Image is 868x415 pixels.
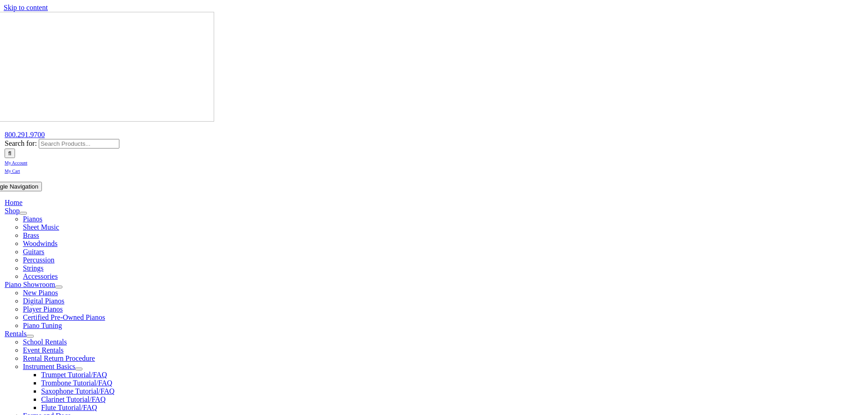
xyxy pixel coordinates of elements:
a: New Pianos [23,289,58,297]
input: Search Products... [39,139,119,149]
a: Clarinet Tutorial/FAQ [41,395,106,403]
span: Search for: [5,139,37,147]
span: My Account [5,160,27,165]
a: Rental Return Procedure [23,354,95,362]
a: Player Pianos [23,305,63,313]
a: Piano Showroom [5,281,55,288]
a: Trombone Tutorial/FAQ [41,379,112,387]
a: Strings [23,264,43,272]
button: Open submenu of Rentals [26,335,34,338]
a: Event Rentals [23,346,63,354]
button: Open submenu of Piano Showroom [55,286,62,288]
button: Open submenu of Instrument Basics [75,368,82,370]
a: Digital Pianos [23,297,64,305]
input: Search [5,149,15,158]
a: School Rentals [23,338,67,346]
a: Brass [23,231,39,239]
a: Certified Pre-Owned Pianos [23,313,105,321]
a: Home [5,199,22,206]
span: My Cart [5,169,20,174]
button: Open submenu of Shop [20,212,27,215]
a: Shop [5,207,20,215]
a: Sheet Music [23,223,59,231]
a: Accessories [23,272,57,280]
a: Percussion [23,256,54,264]
a: Flute Tutorial/FAQ [41,404,97,411]
a: My Account [5,158,27,166]
a: Woodwinds [23,240,57,247]
a: Guitars [23,248,44,256]
a: Trumpet Tutorial/FAQ [41,371,107,379]
a: Rentals [5,330,26,338]
a: Skip to content [4,4,48,11]
a: Saxophone Tutorial/FAQ [41,387,114,395]
a: Piano Tuning [23,322,62,329]
a: Instrument Basics [23,363,75,370]
a: 800.291.9700 [5,131,45,138]
a: Pianos [23,215,42,223]
a: My Cart [5,166,20,174]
